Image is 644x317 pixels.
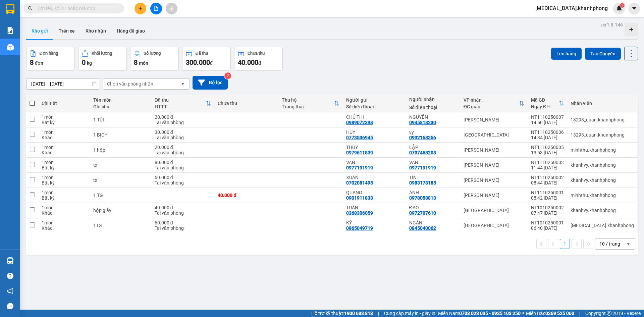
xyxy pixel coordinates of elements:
[30,58,34,66] span: 8
[464,223,524,228] div: [GEOGRAPHIC_DATA]
[409,150,436,155] div: 0707458208
[531,175,564,180] div: NT1110250002
[409,165,436,170] div: 0977191919
[522,312,524,315] span: ⚪️
[42,129,87,135] div: 1 món
[346,210,373,216] div: 0368306059
[26,23,53,39] button: Kho gửi
[409,160,457,165] div: VÂN
[93,193,148,198] div: 1 TG
[460,95,528,112] th: Toggle SortBy
[193,76,228,90] button: Bộ lọc
[7,288,13,294] span: notification
[626,241,631,247] svg: open
[571,162,634,168] div: khanhvy.khanhphong
[93,177,148,183] div: tx
[155,135,211,140] div: Tại văn phòng
[571,208,634,213] div: khanhvy.khanhphong
[42,225,87,231] div: Khác
[93,117,148,122] div: 1 TÚI
[346,135,373,140] div: 0773536945
[409,210,436,216] div: 0972707610
[154,6,158,11] span: file-add
[531,205,564,210] div: NT1010250002
[621,3,623,8] span: 1
[278,95,342,112] th: Toggle SortBy
[571,193,634,198] div: minhthu.khanhphong
[7,273,13,279] span: question-circle
[42,135,87,140] div: Khác
[409,180,436,186] div: 0983178185
[571,147,634,153] div: minhthu.khanhphong
[616,5,622,11] img: icon-new-feature
[7,303,13,309] span: message
[571,101,634,106] div: Nhân viên
[464,117,524,122] div: [PERSON_NAME]
[93,208,148,213] div: hộp giấy
[409,195,436,201] div: 0978058813
[42,150,87,155] div: Khác
[26,47,75,71] button: Đơn hàng8đơn
[155,97,206,103] div: Đã thu
[409,145,457,150] div: LẬP
[155,145,211,150] div: 20.000 đ
[346,205,402,210] div: TUẤN
[560,239,570,249] button: 1
[620,3,625,8] sup: 1
[7,257,14,264] img: warehouse-icon
[155,120,211,125] div: Tại văn phòng
[151,95,214,112] th: Toggle SortBy
[53,23,80,39] button: Trên xe
[42,101,87,106] div: Chi tiết
[37,5,116,12] input: Tìm tên, số ĐT hoặc mã đơn
[464,177,524,183] div: [PERSON_NAME]
[26,78,100,89] input: Select a date range.
[130,47,179,71] button: Số lượng8món
[35,60,43,66] span: đơn
[138,6,143,11] span: plus
[531,129,564,135] div: NT1110250006
[531,97,558,103] div: Mã GD
[346,104,402,109] div: Số điện thoại
[42,205,87,210] div: 1 món
[409,120,436,125] div: 0945818230
[531,180,564,186] div: 08:44 [DATE]
[531,165,564,170] div: 11:44 [DATE]
[248,51,265,56] div: Chưa thu
[224,72,231,79] sup: 2
[42,190,87,195] div: 1 món
[531,104,558,109] div: Ngày ĐH
[545,311,574,316] strong: 0369 525 060
[42,175,87,180] div: 1 món
[378,310,379,317] span: |
[155,180,211,186] div: Tại văn phòng
[409,135,436,140] div: 0932168356
[531,145,564,150] div: NT1110250005
[40,51,58,56] div: Đơn hàng
[107,81,153,87] div: Chọn văn phòng nhận
[155,210,211,216] div: Tại văn phòng
[528,95,567,112] th: Toggle SortBy
[155,205,211,210] div: 40.000 đ
[7,27,14,34] img: solution-icon
[628,3,640,14] button: caret-down
[155,175,211,180] div: 50.000 đ
[155,129,211,135] div: 30.000 đ
[218,193,275,198] div: 40.000 đ
[169,6,174,11] span: aim
[234,47,283,71] button: Chưa thu40.000đ
[531,225,564,231] div: 06:40 [DATE]
[438,310,521,317] span: Miền Nam
[585,48,621,60] button: Tạo Chuyến
[180,81,185,87] svg: open
[344,311,373,316] strong: 1900 633 818
[464,132,524,138] div: [GEOGRAPHIC_DATA]
[459,311,521,316] strong: 0708 023 035 - 0935 103 250
[571,223,634,228] div: tham.khanhphong
[571,177,634,183] div: khanhvy.khanhphong
[218,101,275,106] div: Chưa thu
[42,210,87,216] div: Khác
[526,310,574,317] span: Miền Bắc
[166,3,177,14] button: aim
[464,104,519,109] div: ĐC giao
